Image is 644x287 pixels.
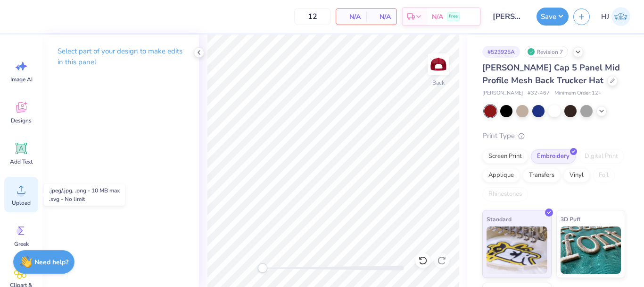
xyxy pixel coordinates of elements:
[482,130,625,141] div: Print Type
[597,7,635,26] a: HJ
[482,62,620,86] span: [PERSON_NAME] Cap 5 Panel Mid Profile Mesh Back Trucker Hat
[258,263,267,273] div: Accessibility label
[49,186,120,195] div: .jpeg/.jpg, .png - 10 MB max
[49,195,120,203] div: .svg - No limit
[11,117,32,124] span: Designs
[482,187,528,201] div: Rhinestones
[10,158,33,165] span: Add Text
[342,12,361,22] span: N/A
[12,199,31,207] span: Upload
[34,258,68,267] strong: Need help?
[449,13,458,20] span: Free
[482,149,528,164] div: Screen Print
[528,89,550,97] span: # 32-467
[561,214,580,224] span: 3D Puff
[487,226,547,274] img: Standard
[294,8,331,25] input: – –
[14,240,29,248] span: Greek
[561,226,621,274] img: 3D Puff
[593,168,615,183] div: Foil
[429,55,448,74] img: Back
[563,168,590,183] div: Vinyl
[523,168,561,183] div: Transfers
[487,214,512,224] span: Standard
[611,7,630,26] img: Hughe Josh Cabanete
[578,149,624,164] div: Digital Print
[531,149,576,164] div: Embroidery
[601,11,609,22] span: HJ
[482,168,520,183] div: Applique
[482,89,523,97] span: [PERSON_NAME]
[432,12,443,22] span: N/A
[486,7,532,26] input: Untitled Design
[525,46,568,58] div: Revision 7
[432,78,445,87] div: Back
[537,8,569,26] button: Save
[554,89,602,97] span: Minimum Order: 12 +
[372,12,391,22] span: N/A
[58,46,184,68] p: Select part of your design to make edits in this panel
[482,46,520,58] div: # 523925A
[10,76,33,83] span: Image AI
